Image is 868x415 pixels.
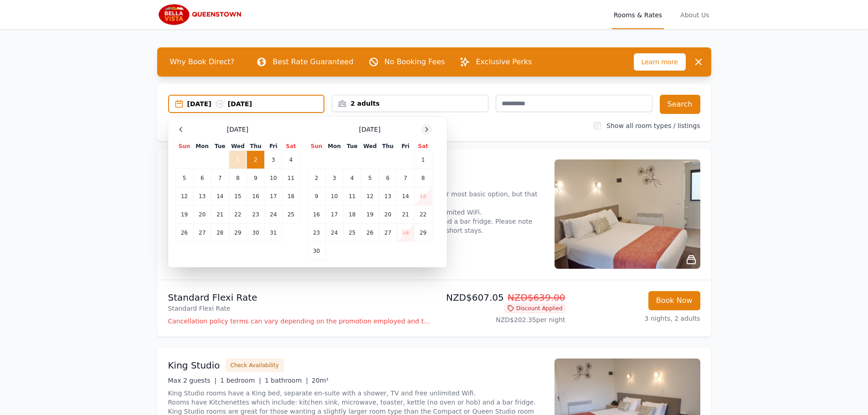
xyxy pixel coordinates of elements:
[211,187,229,205] td: 14
[361,205,379,224] td: 19
[226,359,284,372] button: Check Availability
[660,95,700,114] button: Search
[573,314,700,323] p: 3 nights, 2 adults
[361,169,379,187] td: 5
[175,224,193,242] td: 26
[175,142,193,151] th: Sun
[414,187,432,205] td: 15
[308,142,325,151] th: Sun
[476,56,532,67] p: Exclusive Perks
[247,142,265,151] th: Thu
[265,377,308,384] span: 1 bathroom |
[265,169,282,187] td: 10
[325,224,343,242] td: 24
[385,56,445,67] p: No Booking Fees
[247,151,265,169] td: 2
[157,4,245,26] img: Bella Vista Queenstown
[247,169,265,187] td: 9
[343,169,361,187] td: 4
[168,359,220,372] h3: King Studio
[247,224,265,242] td: 30
[220,377,261,384] span: 1 bedroom |
[397,142,414,151] th: Fri
[211,224,229,242] td: 28
[282,142,300,151] th: Sat
[193,205,211,224] td: 20
[193,142,211,151] th: Mon
[282,187,300,205] td: 18
[504,304,565,313] span: Discount Applied
[397,224,414,242] td: 28
[211,169,229,187] td: 7
[227,125,248,134] span: [DATE]
[414,142,432,151] th: Sat
[308,187,325,205] td: 9
[359,125,380,134] span: [DATE]
[361,224,379,242] td: 26
[168,291,431,304] p: Standard Flexi Rate
[325,169,343,187] td: 3
[648,291,700,310] button: Book Now
[163,53,242,71] span: Why Book Direct?
[343,187,361,205] td: 11
[308,205,325,224] td: 16
[168,317,431,326] p: Cancellation policy terms can vary depending on the promotion employed and the time of stay of th...
[308,169,325,187] td: 2
[379,187,397,205] td: 13
[634,53,686,71] span: Learn more
[272,56,353,67] p: Best Rate Guaranteed
[265,142,282,151] th: Fri
[379,169,397,187] td: 6
[414,151,432,169] td: 1
[361,142,379,151] th: Wed
[361,187,379,205] td: 12
[265,205,282,224] td: 24
[397,205,414,224] td: 21
[168,377,217,384] span: Max 2 guests |
[265,224,282,242] td: 31
[343,205,361,224] td: 18
[265,151,282,169] td: 3
[211,142,229,151] th: Tue
[379,224,397,242] td: 27
[397,187,414,205] td: 14
[229,187,247,205] td: 15
[229,151,247,169] td: 1
[265,187,282,205] td: 17
[606,122,700,129] label: Show all room types / listings
[312,377,329,384] span: 20m²
[343,142,361,151] th: Tue
[187,99,324,108] div: [DATE] [DATE]
[379,205,397,224] td: 20
[325,142,343,151] th: Mon
[175,169,193,187] td: 5
[229,142,247,151] th: Wed
[282,205,300,224] td: 25
[508,292,565,303] span: NZD$639.00
[229,205,247,224] td: 22
[325,205,343,224] td: 17
[282,169,300,187] td: 11
[414,224,432,242] td: 29
[379,142,397,151] th: Thu
[308,242,325,260] td: 30
[193,169,211,187] td: 6
[438,291,565,304] p: NZD$607.05
[193,224,211,242] td: 27
[343,224,361,242] td: 25
[175,187,193,205] td: 12
[175,205,193,224] td: 19
[414,205,432,224] td: 22
[325,187,343,205] td: 10
[332,99,488,108] div: 2 adults
[229,169,247,187] td: 8
[168,304,431,313] p: Standard Flexi Rate
[193,187,211,205] td: 13
[397,169,414,187] td: 7
[438,315,565,324] p: NZD$202.35 per night
[247,205,265,224] td: 23
[282,151,300,169] td: 4
[308,224,325,242] td: 23
[247,187,265,205] td: 16
[211,205,229,224] td: 21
